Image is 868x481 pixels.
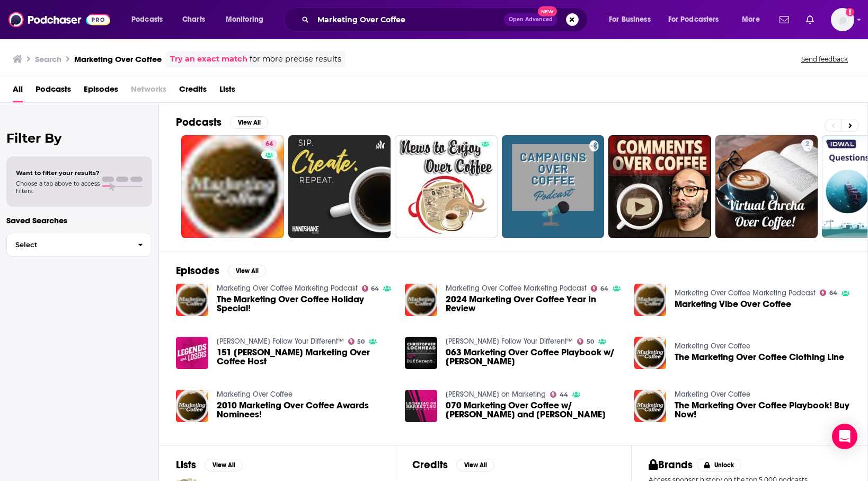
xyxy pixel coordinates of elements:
span: Select [7,241,129,248]
button: View All [230,116,268,129]
img: The Marketing Over Coffee Holiday Special! [176,284,208,316]
img: Marketing Vibe Over Coffee [634,284,667,316]
a: Lochhead on Marketing [446,390,546,399]
h2: Lists [176,458,196,471]
span: 2 [805,139,809,150]
button: open menu [218,11,277,28]
a: 2 [801,139,813,148]
a: 50 [577,338,594,345]
span: Open Advanced [509,17,553,22]
span: Charts [182,12,205,27]
span: For Business [609,12,651,27]
span: 64 [829,291,837,295]
a: 64 [181,135,284,238]
img: 151 John Wall Marketing Over Coffee Host [176,337,208,369]
a: Christopher Lochhead Follow Your Different™ [446,337,573,346]
a: 2 [715,135,818,238]
a: Episodes [84,81,118,102]
img: User Profile [831,8,854,31]
h2: Credits [412,458,448,471]
a: ListsView All [176,458,243,471]
button: open menu [734,11,773,28]
a: All [13,81,23,102]
span: 50 [587,339,594,344]
a: The Marketing Over Coffee Playbook! Buy Now! [675,401,851,419]
h2: Episodes [176,264,219,277]
a: Show notifications dropdown [775,11,793,29]
a: CreditsView All [412,458,494,471]
a: 50 [348,338,365,345]
a: 64 [261,139,277,148]
a: Podchaser - Follow, Share and Rate Podcasts [8,10,110,30]
button: Open AdvancedNew [504,13,557,26]
button: Show profile menu [831,8,854,31]
h3: Search [35,54,61,64]
h3: Marketing Over Coffee [74,54,162,64]
div: Open Intercom Messenger [832,424,857,449]
a: 44 [550,391,568,398]
span: 063 Marketing Over Coffee Playbook w/ [PERSON_NAME] [446,348,622,366]
span: 070 Marketing Over Coffee w/ [PERSON_NAME] and [PERSON_NAME] [446,401,622,419]
a: Show notifications dropdown [802,11,818,29]
a: Marketing Vibe Over Coffee [675,300,791,309]
div: Search podcasts, credits, & more... [294,7,598,32]
a: EpisodesView All [176,264,266,277]
button: Select [6,233,152,257]
img: 2010 Marketing Over Coffee Awards Nominees! [176,390,208,422]
span: More [742,12,760,27]
span: Podcasts [36,81,71,102]
a: Christopher Lochhead Follow Your Different™ [217,337,344,346]
button: Send feedback [798,55,851,64]
a: Marketing Over Coffee Marketing Podcast [217,284,358,293]
a: 070 Marketing Over Coffee w/ John J. Wall and Kevin Maney [446,401,622,419]
span: for more precise results [250,53,341,65]
button: open menu [661,11,734,28]
span: The Marketing Over Coffee Holiday Special! [217,295,393,313]
img: 070 Marketing Over Coffee w/ John J. Wall and Kevin Maney [405,390,437,422]
img: 2024 Marketing Over Coffee Year In Review [405,284,437,316]
a: Marketing Over Coffee [675,390,750,399]
a: Marketing Over Coffee [675,342,750,351]
span: Credits [179,81,207,102]
span: Want to filter your results? [16,169,100,177]
span: Choose a tab above to access filters. [16,180,100,195]
a: 151 John Wall Marketing Over Coffee Host [217,348,393,366]
span: 50 [357,339,365,344]
span: New [538,6,557,16]
span: Monitoring [226,12,263,27]
span: 151 [PERSON_NAME] Marketing Over Coffee Host [217,348,393,366]
span: 44 [560,392,568,397]
img: The Marketing Over Coffee Clothing Line [634,337,667,369]
span: Podcasts [131,12,163,27]
button: Unlock [697,459,742,471]
a: 64 [591,285,608,292]
button: open menu [124,11,176,28]
button: View All [205,459,243,471]
button: View All [228,265,266,277]
input: Search podcasts, credits, & more... [313,11,504,28]
a: The Marketing Over Coffee Clothing Line [675,353,844,362]
span: Networks [131,81,166,102]
img: 063 Marketing Over Coffee Playbook w/ John Wall [405,337,437,369]
h2: Filter By [6,130,152,146]
span: Lists [219,81,235,102]
span: 64 [600,286,608,291]
button: View All [456,459,494,471]
a: 64 [362,285,379,292]
a: Marketing Over Coffee [217,390,293,399]
a: Try an exact match [170,53,247,65]
span: 64 [265,139,273,150]
a: 64 [820,290,837,296]
a: 2024 Marketing Over Coffee Year In Review [446,295,622,313]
